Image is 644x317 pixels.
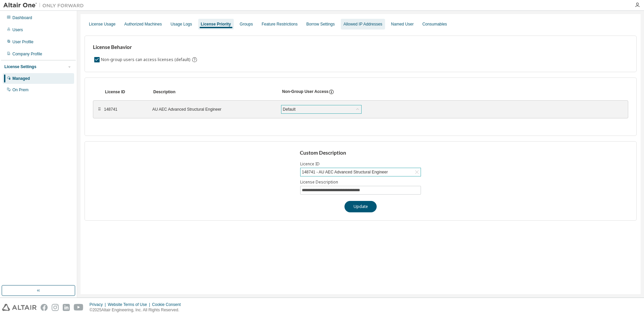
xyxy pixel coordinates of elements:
[343,21,382,27] div: Allowed IP Addresses
[240,21,253,27] div: Groups
[124,21,162,27] div: Authorized Machines
[3,2,87,9] img: Altair One
[2,304,37,311] img: altair_logo.svg
[90,302,108,307] div: Privacy
[152,107,273,112] div: AU AEC Advanced Structural Engineer
[104,107,144,112] div: 148741
[422,21,447,27] div: Consumables
[301,168,389,176] div: 148741 - AU AEC Advanced Structural Engineer
[63,304,70,311] img: linkedin.svg
[101,56,192,64] label: Non-group users can access licenses (default)
[89,21,115,27] div: License Usage
[344,201,377,212] button: Update
[192,57,198,63] svg: By default any user not assigned to any group can access any license. Turn this setting off to di...
[306,21,335,27] div: Borrow Settings
[108,302,152,307] div: Website Terms of Use
[12,51,42,57] div: Company Profile
[93,44,197,51] h3: License Behavior
[97,107,101,112] div: ⠿
[301,168,421,176] div: 148741 - AU AEC Advanced Structural Engineer
[152,302,184,307] div: Cookie Consent
[282,106,297,113] div: Default
[105,89,145,95] div: License ID
[12,87,29,93] div: On Prem
[262,21,298,27] div: Feature Restrictions
[201,21,231,27] div: License Priority
[300,161,421,167] label: Licence ID
[12,76,30,81] div: Managed
[4,64,36,69] div: License Settings
[170,21,192,27] div: Usage Logs
[282,89,328,95] div: Non-Group User Access
[90,307,185,313] p: © 2025 Altair Engineering, Inc. All Rights Reserved.
[12,15,32,20] div: Dashboard
[300,179,421,185] label: License Description
[300,150,422,156] h3: Custom Description
[12,27,23,33] div: Users
[12,39,34,45] div: User Profile
[52,304,59,311] img: instagram.svg
[41,304,48,311] img: facebook.svg
[281,105,361,113] div: Default
[391,21,414,27] div: Named User
[74,304,84,311] img: youtube.svg
[153,89,274,95] div: Description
